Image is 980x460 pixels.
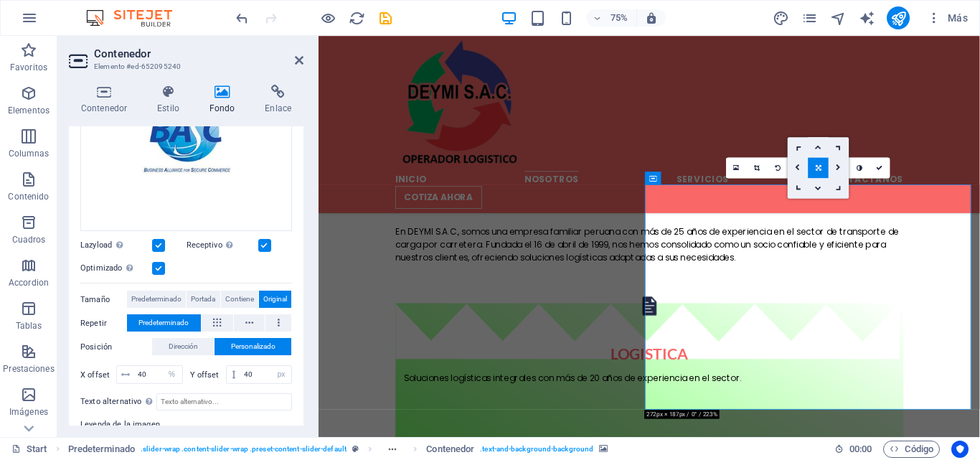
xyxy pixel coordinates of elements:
[859,443,862,454] span: :
[8,191,49,202] p: Contenido
[68,441,135,458] span: Haz clic para seleccionar y doble clic para editar
[599,445,608,453] i: Este elemento contiene un fondo
[190,371,226,379] label: Y offset
[225,291,254,308] span: Contiene
[608,9,631,27] h6: 75%
[377,10,394,27] i: Guardar (Ctrl+S)
[809,178,829,199] a: Alinear abajo en el centro
[773,10,789,27] i: Diseño (Ctrl+Alt+Y)
[348,9,365,27] button: reload
[927,11,968,25] span: Más
[870,158,890,179] a: Confirmar ( Ctrl ⏎ )
[191,291,215,308] span: Portada
[234,10,250,27] i: Deshacer: change_background_size (Ctrl+Z)
[809,137,829,158] a: Alinear arriba en el centro
[169,338,198,355] span: Dirección
[319,9,336,27] button: Haz clic para salir del modo de previsualización y seguir editando
[830,10,847,27] i: Navegador
[10,62,47,73] p: Favoritos
[9,406,48,418] p: Imágenes
[80,56,292,231] div: Capturabasc--i23rAfdF7qOxgMUrsw2Cg.JPG
[377,9,394,27] button: save
[80,339,152,356] label: Posición
[801,10,818,27] i: Páginas (Ctrl+Alt+S)
[152,338,214,355] button: Dirección
[921,6,974,29] button: Más
[80,237,152,254] label: Lazyload
[12,234,46,245] p: Cuadros
[858,9,875,27] button: text_generator
[747,158,768,179] a: Modo de recorte
[3,363,54,375] p: Prestaciones
[951,441,969,458] button: Usercentrics
[263,291,287,308] span: Original
[259,291,291,308] button: Original
[829,158,849,179] a: Alinear a la derecha en el centro
[887,6,910,29] button: publish
[145,85,197,115] h4: Estilo
[859,10,875,27] i: AI Writer
[127,314,201,332] button: Predeterminado
[253,85,303,115] h4: Enlace
[94,47,303,60] h2: Contenedor
[352,445,359,453] i: Este elemento es un preajuste personalizable
[426,441,474,458] span: Haz clic para seleccionar y doble clic para editar
[11,441,47,458] a: Haz clic para cancelar la selección y doble clic para abrir páginas
[829,9,847,27] button: navigator
[772,9,789,27] button: design
[231,338,275,355] span: Personalizado
[131,291,182,308] span: Predeterminado
[80,260,152,277] label: Optimizado
[94,60,275,73] h3: Elemento #ed-652095240
[138,314,189,332] span: Predeterminado
[849,441,872,458] span: 00 00
[221,291,258,308] button: Contiene
[156,393,292,410] input: Texto alternativo...
[890,441,933,458] span: Código
[883,441,940,458] button: Código
[187,291,220,308] button: Portada
[788,178,809,199] a: Alinear abajo a la izquierda
[480,441,593,458] span: . text-and-background-background
[141,441,347,458] span: . slider-wrap .content-slider-wrap .preset-content-slider-default
[768,158,788,179] a: Girar 90° a la izquierda
[68,441,608,458] nav: breadcrumb
[233,9,250,27] button: undo
[80,393,156,410] label: Texto alternativo
[9,277,49,288] p: Accordion
[349,10,365,27] i: Volver a cargar página
[788,158,809,179] a: Alinear a la izquierda en el centro
[645,11,658,24] i: Al redimensionar, ajustar el nivel de zoom automáticamente para ajustarse al dispositivo elegido.
[16,320,42,332] p: Tablas
[829,178,849,199] a: Alinear abajo a la derecha
[215,338,291,355] button: Personalizado
[69,85,145,115] h4: Contenedor
[187,237,258,254] label: Receptivo
[80,315,127,332] label: Repetir
[9,148,50,159] p: Columnas
[197,85,253,115] h4: Fondo
[8,105,50,116] p: Elementos
[127,291,186,308] button: Predeterminado
[834,441,872,458] h6: Tiempo de la sesión
[80,291,127,309] label: Tamaño
[80,371,116,379] label: X offset
[80,416,292,433] label: Leyenda de la imagen
[727,158,748,179] a: Selecciona archivos del administrador de archivos, de la galería de fotos o carga archivo(s)
[586,9,637,27] button: 75%
[809,158,829,179] a: Alinear al centro
[788,137,809,158] a: Alinear arriba a la izquierda
[849,158,870,179] a: Escala de grises
[829,137,849,158] a: Alinear arriba a la derecha
[83,9,190,27] img: Editor Logo
[801,9,818,27] button: pages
